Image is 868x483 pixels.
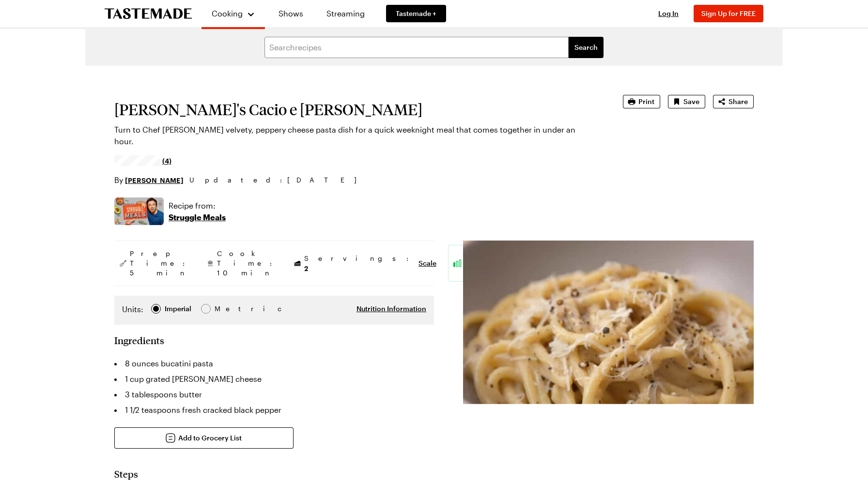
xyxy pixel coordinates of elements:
span: Metric [215,303,236,314]
button: filters [569,37,604,58]
span: Share [728,97,748,106]
li: 3 tablespoons butter [114,387,434,402]
a: To Tastemade Home Page [105,8,192,19]
button: Print [623,95,660,108]
button: Cooking [211,4,255,23]
a: Tastemade + [386,5,446,22]
button: Nutrition Information [356,304,426,314]
span: Sign Up for FREE [701,9,756,17]
img: Show where recipe is used [114,197,164,225]
div: Metric [215,303,235,314]
a: Recipe from:Struggle Meals [169,200,226,223]
h2: Ingredients [114,334,164,346]
span: Print [638,97,654,106]
span: Search [574,43,598,52]
button: Sign Up for FREE [694,5,763,22]
a: [PERSON_NAME] [125,175,184,185]
span: Add to Grocery List [178,433,242,443]
h2: Steps [114,468,434,480]
p: By [114,174,184,186]
span: 2 [304,263,308,272]
p: Recipe from: [169,200,226,211]
div: Imperial Metric [122,303,235,317]
label: Units: [122,303,143,315]
span: Cooking [212,9,243,18]
div: Imperial [165,303,191,314]
p: Struggle Meals [169,211,226,223]
li: 1 cup grated [PERSON_NAME] cheese [114,371,434,387]
button: Scale [418,258,436,268]
span: (4) [162,156,171,166]
button: Add to Grocery List [114,427,294,449]
span: Save [683,97,699,106]
span: Updated : [DATE] [189,175,366,185]
a: 4.5/5 stars from 4 reviews [114,157,171,165]
span: Servings: [304,254,414,273]
span: Prep Time: 5 min [130,249,190,278]
h1: [PERSON_NAME]'s Cacio e [PERSON_NAME] [114,101,596,118]
button: Log In [649,9,688,18]
span: Cook Time: 10 min [217,249,277,278]
span: Imperial [165,303,192,314]
p: Turn to Chef [PERSON_NAME] velvety, peppery cheese pasta dish for a quick weeknight meal that com... [114,124,596,147]
button: Save recipe [668,95,705,108]
li: 8 ounces bucatini pasta [114,356,434,371]
button: Share [713,95,754,108]
span: Log In [658,9,679,17]
span: Tastemade + [396,9,436,18]
li: 1 1/2 teaspoons fresh cracked black pepper [114,402,434,418]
